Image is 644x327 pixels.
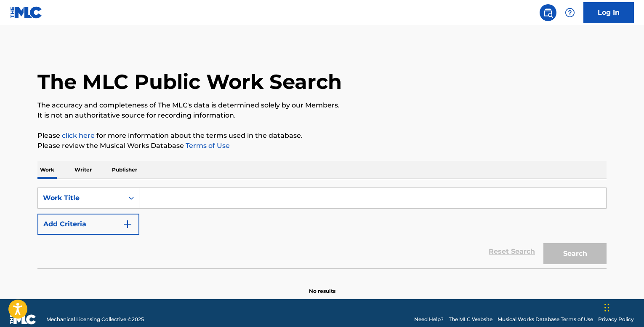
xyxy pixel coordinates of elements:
[449,316,492,323] a: The MLC Website
[62,131,95,139] a: click here
[37,141,607,151] p: Please review the Musical Works Database
[309,277,335,295] p: No results
[37,131,607,141] p: Please for more information about the terms used in the database.
[10,314,36,324] img: logo
[37,100,607,110] p: The accuracy and completeness of The MLC's data is determined solely by our Members.
[10,6,43,19] img: MLC Logo
[543,8,553,18] img: search
[540,4,556,21] a: Public Search
[46,316,144,323] span: Mechanical Licensing Collective © 2025
[184,142,230,150] a: Terms of Use
[37,161,57,179] p: Work
[43,193,119,203] div: Work Title
[562,4,578,21] div: Help
[37,188,607,268] form: Search Form
[498,316,593,323] a: Musical Works Database Terms of Use
[37,69,342,94] h1: The MLC Public Work Search
[122,219,133,229] img: 9d2ae6d4665cec9f34b9.svg
[598,316,634,323] a: Privacy Policy
[37,214,139,235] button: Add Criteria
[37,110,607,121] p: It is not an authoritative source for recording information.
[565,8,575,18] img: help
[604,295,609,320] div: Drag
[109,161,140,179] p: Publisher
[602,287,644,327] iframe: Chat Widget
[72,161,94,179] p: Writer
[414,316,444,323] a: Need Help?
[583,2,634,23] a: Log In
